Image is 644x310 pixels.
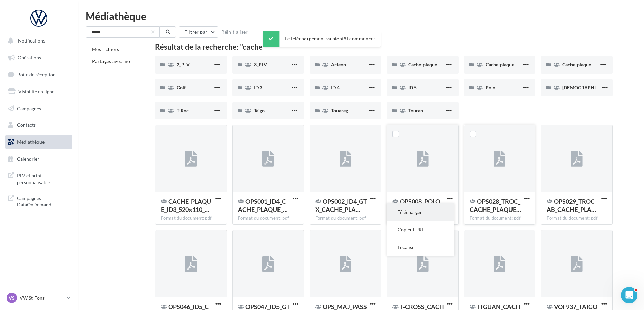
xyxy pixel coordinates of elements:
div: Format du document: pdf [470,215,530,221]
span: Cache-plaque [408,62,437,67]
span: Campagnes DataOnDemand [17,194,69,208]
button: Copier l'URL [387,221,454,238]
span: Taigo [254,108,265,113]
span: OPS001_ID4_CACHE_PLAQUE_520x110_MAJ_HD [238,198,288,213]
span: Visibilité en ligne [18,89,54,94]
span: Cache-plaque [562,62,591,67]
div: Médiathèque [86,11,636,21]
span: Notifications [18,38,45,44]
a: Campagnes DataOnDemand [4,191,74,211]
span: Touran [408,108,423,113]
span: ID.5 [408,85,417,90]
span: 3_PLV [254,62,267,67]
span: Opérations [18,55,41,60]
a: Contacts [4,118,74,132]
a: Calendrier [4,152,74,166]
span: Cache-plaque [486,62,514,67]
div: Format du document: pdf [547,215,607,221]
div: Le téléchargement va bientôt commencer [263,31,381,47]
a: VS VW St-Fons [5,291,72,304]
span: ID.4 [331,85,340,90]
button: Télécharger [387,203,454,221]
span: Polo [486,85,495,90]
span: Golf [177,85,186,90]
div: Format du document: pdf [315,215,376,221]
span: T-Roc [177,108,189,113]
button: Réinitialiser [218,28,251,36]
span: PLV et print personnalisable [17,171,69,186]
span: Mes fichiers [92,46,119,52]
span: Boîte de réception [17,72,56,77]
span: CACHE-PLAQUE_ID3_520x110_HD [161,198,211,213]
span: Contacts [17,122,36,128]
span: Médiathèque [17,139,45,145]
span: 2_PLV [177,62,190,67]
span: Campagnes [17,105,41,111]
button: Filtrer par [179,26,218,38]
span: OPS028_TROC_CACHE_PLAQUE_520x110_HD [470,198,521,213]
button: Notifications [4,34,71,48]
a: Opérations [4,51,74,65]
div: Résultat de la recherche: "cache" [155,43,613,51]
button: Localiser [387,238,454,256]
span: Partagés avec moi [92,58,132,64]
span: OPS008_POLO_CACHE-PLAQUE_Sept22_520x110_HD [392,198,443,213]
span: ID.3 [254,85,262,90]
span: OPS029_TROCAB_CACHE_PLAQUE_520x110_HD [547,198,596,213]
span: [DEMOGRAPHIC_DATA] [562,85,614,90]
a: Visibilité en ligne [4,85,74,99]
p: VW St-Fons [20,294,64,301]
div: Format du document: pdf [238,215,298,221]
iframe: Intercom live chat [621,287,637,303]
span: VS [9,294,15,301]
a: Boîte de réception [4,67,74,82]
div: Format du document: pdf [161,215,221,221]
span: Touareg [331,108,348,113]
a: PLV et print personnalisable [4,168,74,188]
span: Calendrier [17,156,39,162]
a: Campagnes [4,102,74,116]
span: Arteon [331,62,346,67]
span: OPS002_ID4_GTX_CACHE_PLAQUE_520x110_MAJ_HD [315,198,367,213]
a: Médiathèque [4,135,74,149]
